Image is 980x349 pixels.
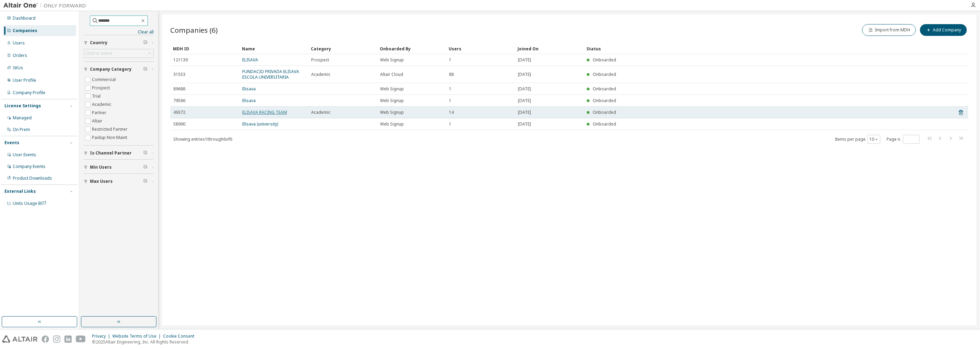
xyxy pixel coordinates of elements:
div: Cookie Consent [163,333,198,339]
div: Joined On [518,43,581,54]
span: 79586 [173,98,185,103]
div: Website Terms of Use [112,333,163,339]
span: 14 [449,110,454,115]
img: linkedin.svg [64,336,72,343]
div: Users [449,43,512,54]
div: Privacy [92,333,112,339]
label: Partner [92,109,108,117]
span: 89688 [173,86,185,92]
div: Product Downloads [13,176,52,181]
div: Events [4,140,19,146]
span: Clear filter [143,164,147,170]
div: Companies [13,28,37,33]
span: Showing entries 1 through 6 of 6 [173,136,232,142]
div: Onboarded By [380,43,443,54]
span: 1 [449,98,451,103]
span: [DATE] [518,121,531,127]
span: Academic [311,72,330,77]
span: 1 [449,121,451,127]
button: Import from MDH [862,24,916,36]
span: Clear filter [143,67,147,72]
span: [DATE] [518,110,531,115]
span: Web Signup [380,98,404,103]
span: Clear filter [143,40,147,46]
img: instagram.svg [53,336,60,343]
span: Items per page [835,135,880,144]
span: Min Users [90,164,112,170]
a: FUNDACIO PRIVADA ELISAVA ESCOLA UNIVERSITARIA [242,69,299,80]
span: Onboarded [593,57,616,63]
a: ELISAVA [242,57,258,63]
p: © 2025 Altair Engineering, Inc. All Rights Reserved. [92,339,198,345]
span: 31553 [173,72,185,77]
div: SKUs [13,65,23,71]
label: Prospect [92,84,111,92]
div: Dashboard [13,16,35,21]
label: Trial [92,92,102,100]
span: Units Usage BI [13,200,47,206]
span: Company Category [90,67,132,72]
span: 1 [449,86,451,92]
img: Altair One [3,2,90,9]
button: Max Users [84,174,154,189]
button: Company Category [84,62,154,77]
div: License Settings [4,103,41,109]
div: On Prem [13,127,30,132]
img: youtube.svg [76,336,86,343]
img: facebook.svg [42,336,49,343]
span: 49372 [173,110,185,115]
span: Web Signup [380,121,404,127]
div: External Links [4,189,36,194]
div: MDH ID [173,43,236,54]
label: Commercial [92,76,117,84]
button: Country [84,35,154,50]
span: Onboarded [593,121,616,127]
span: [DATE] [518,98,531,103]
span: Prospect [311,57,329,63]
span: [DATE] [518,57,531,63]
span: Companies (6) [170,25,218,35]
div: Click to select [85,51,112,56]
label: Paidup Non Maint [92,133,129,142]
a: ELISAVA RACING TEAM [242,109,287,115]
span: Clear filter [143,179,147,184]
div: Name [242,43,305,54]
span: Web Signup [380,86,404,92]
button: Add Company [920,24,967,36]
a: Clear all [84,29,154,35]
span: Onboarded [593,86,616,92]
label: Altair [92,117,104,125]
div: Managed [13,115,32,121]
a: Elisava (university) [242,121,278,127]
span: Altair Cloud [380,72,403,77]
span: 121139 [173,57,188,63]
div: Users [13,40,25,46]
span: Page n. [887,135,920,144]
span: Onboarded [593,109,616,115]
span: Country [90,40,108,46]
span: 88 [449,72,454,77]
label: Restricted Partner [92,125,129,133]
button: Is Channel Partner [84,146,154,161]
span: Is Channel Partner [90,150,132,156]
span: [DATE] [518,72,531,77]
label: Academic [92,100,113,109]
div: Company Profile [13,90,45,96]
span: Max Users [90,179,113,184]
img: altair_logo.svg [2,336,38,343]
div: Status [586,43,927,54]
a: Elisava [242,98,256,103]
div: Company Events [13,164,45,169]
div: User Events [13,152,36,158]
div: Click to select [84,49,153,58]
span: Web Signup [380,110,404,115]
span: Onboarded [593,98,616,103]
div: Orders [13,53,27,58]
span: Onboarded [593,71,616,77]
div: Category [311,43,374,54]
span: Web Signup [380,57,404,63]
span: 58990 [173,121,185,127]
div: User Profile [13,78,36,83]
span: 1 [449,57,451,63]
button: Min Users [84,160,154,175]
